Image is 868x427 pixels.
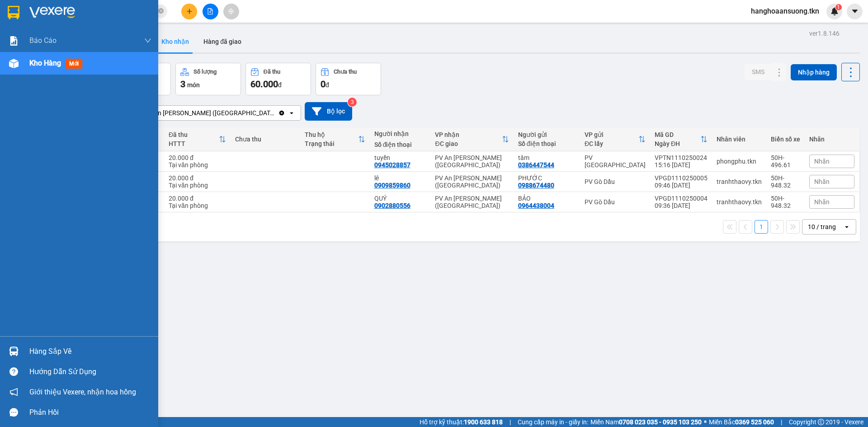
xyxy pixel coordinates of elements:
div: Số điện thoại [374,141,426,148]
span: notification [9,388,18,396]
div: ĐC lấy [585,140,638,147]
button: file-add [203,4,218,19]
span: Miền Nam [590,417,702,427]
span: Miền Bắc [709,417,774,427]
span: question-circle [9,367,18,376]
div: QUÝ [374,195,426,202]
button: Nhập hàng [791,64,837,80]
span: close-circle [158,7,164,16]
span: ⚪️ [704,420,707,424]
span: 60.000 [250,79,278,89]
button: Chưa thu0đ [316,63,381,95]
div: PV An [PERSON_NAME] ([GEOGRAPHIC_DATA]) [435,174,509,189]
div: 15:16 [DATE] [655,161,708,169]
div: 50H-948.32 [771,195,800,209]
div: Nhân viên [717,136,762,143]
button: aim [223,4,239,19]
div: 20.000 đ [169,154,226,161]
span: Kho hàng [29,59,61,67]
div: PV An [PERSON_NAME] ([GEOGRAPHIC_DATA]) [435,195,509,209]
div: 20.000 đ [169,195,226,202]
span: close-circle [158,8,164,14]
span: plus [186,8,193,14]
div: 50H-948.32 [771,174,800,189]
th: Toggle SortBy [430,127,513,151]
strong: 1900 633 818 [464,418,503,426]
div: Số lượng [193,69,217,75]
svg: open [843,223,850,230]
img: warehouse-icon [9,59,19,68]
span: 0 [321,79,325,89]
span: 3 [180,79,185,89]
span: Cung cấp máy in - giấy in: [518,417,588,427]
div: Hàng sắp về [29,345,151,358]
div: ver 1.8.146 [809,28,840,38]
span: món [187,81,200,89]
div: Ngày ĐH [655,140,700,147]
th: Toggle SortBy [650,127,712,151]
div: Người gửi [518,131,576,138]
div: Biển số xe [771,136,800,143]
img: icon-new-feature [830,7,839,15]
div: VP nhận [435,131,501,138]
div: 10 / trang [808,222,836,231]
button: plus [181,4,197,19]
div: Chưa thu [235,136,296,143]
span: đ [278,81,282,89]
span: copyright [818,419,824,425]
button: Số lượng3món [175,63,241,95]
div: 20.000 đ [169,174,226,182]
div: ĐC giao [435,140,501,147]
div: 0902880556 [374,202,410,209]
div: Trạng thái [305,140,358,147]
span: hanghoaansuong.tkn [744,5,826,17]
input: Selected PV An Sương (Hàng Hóa). [277,108,278,117]
div: VPGD1110250004 [655,195,708,202]
div: 50H-496.61 [771,154,800,169]
span: Hỗ trợ kỹ thuật: [420,417,503,427]
span: Giới thiệu Vexere, nhận hoa hồng [29,386,136,398]
button: 1 [755,220,768,234]
button: Hàng đã giao [196,31,249,52]
div: tâm [518,154,576,161]
div: 0945028857 [374,161,410,169]
span: caret-down [851,7,859,15]
div: 0964438004 [518,202,554,209]
div: Số điện thoại [518,140,576,147]
sup: 1 [835,4,842,10]
span: Báo cáo [29,35,57,46]
div: PV [GEOGRAPHIC_DATA] [585,154,646,169]
th: Toggle SortBy [580,127,650,151]
svg: Clear value [278,109,285,117]
div: Thu hộ [305,131,358,138]
button: Đã thu60.000đ [245,63,311,95]
span: aim [228,8,234,14]
div: PHƯỚC [518,174,576,182]
svg: open [288,109,295,117]
div: Đã thu [169,131,219,138]
span: Nhãn [814,178,830,185]
img: logo-vxr [8,6,19,19]
span: mới [66,59,82,69]
span: | [781,417,782,427]
strong: 0369 525 060 [735,418,774,426]
div: Đã thu [264,69,280,75]
th: Toggle SortBy [164,127,231,151]
img: solution-icon [9,36,19,46]
div: BẢO [518,195,576,202]
div: 0386447544 [518,161,554,169]
span: message [9,408,18,417]
div: VPTN1110250024 [655,154,708,161]
button: Bộ lọc [305,102,352,121]
span: | [509,417,511,427]
div: tranhthaovy.tkn [717,198,762,206]
div: Chưa thu [334,69,357,75]
span: down [144,37,151,44]
button: Kho nhận [154,31,196,52]
div: Tại văn phòng [169,202,226,209]
div: 09:36 [DATE] [655,202,708,209]
sup: 3 [348,98,357,107]
div: Phản hồi [29,406,151,419]
span: 1 [837,4,840,10]
th: Toggle SortBy [300,127,370,151]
